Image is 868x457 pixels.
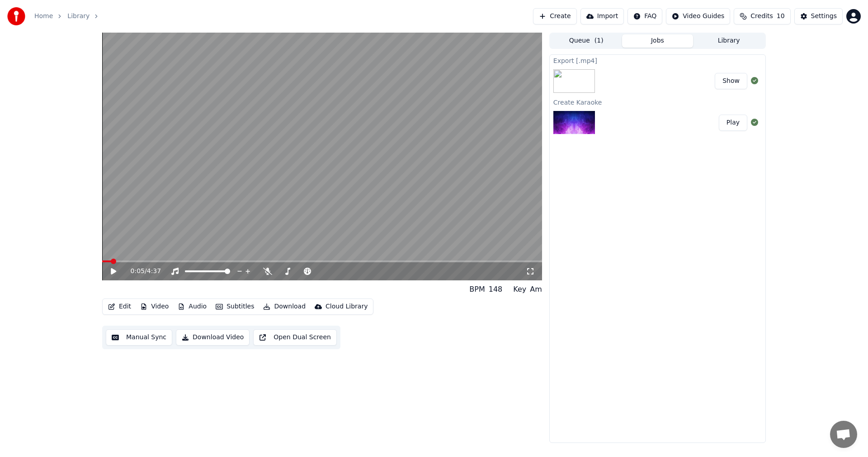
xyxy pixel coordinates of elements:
[137,300,172,313] button: Video
[715,73,747,89] button: Show
[253,329,337,346] button: Open Dual Screen
[34,12,104,21] nav: breadcrumb
[794,8,843,24] button: Settings
[550,96,765,107] div: Create Karaoke
[489,284,503,295] div: 148
[513,284,526,295] div: Key
[325,302,368,311] div: Cloud Library
[174,300,210,313] button: Audio
[777,12,785,21] span: 10
[719,115,747,131] button: Play
[734,8,790,24] button: Credits10
[104,300,135,313] button: Edit
[176,329,250,346] button: Download Video
[7,7,25,25] img: youka
[550,55,765,66] div: Export [.mp4]
[131,267,152,276] div: /
[131,267,145,276] span: 0:05
[34,12,53,21] a: Home
[212,300,258,313] button: Subtitles
[627,8,662,24] button: FAQ
[551,34,622,48] button: Queue
[666,8,730,24] button: Video Guides
[594,36,604,45] span: ( 1 )
[750,12,773,21] span: Credits
[693,34,764,48] button: Library
[259,300,309,313] button: Download
[811,12,837,21] div: Settings
[530,284,542,295] div: Am
[533,8,577,24] button: Create
[147,267,161,276] span: 4:37
[469,284,485,295] div: BPM
[622,34,693,48] button: Jobs
[106,329,172,346] button: Manual Sync
[67,12,90,21] a: Library
[830,421,857,448] div: Open chat
[580,8,624,24] button: Import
